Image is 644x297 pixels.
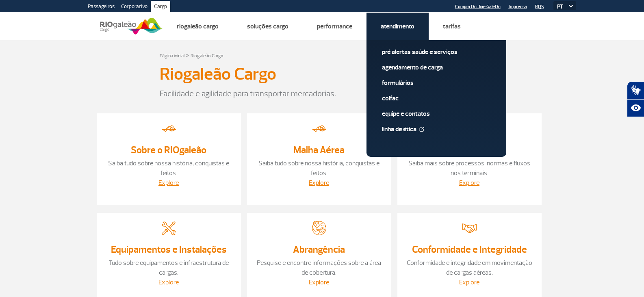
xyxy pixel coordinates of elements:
[118,1,151,14] a: Corporativo
[627,81,644,117] div: Plugin de acessibilidade da Hand Talk.
[158,278,179,286] a: Explore
[186,50,189,60] a: >
[309,179,329,187] a: Explore
[257,259,381,277] a: Pesquise e encontre informações sobre a área de cobertura.
[382,48,491,56] a: Pré alertas Saúde e Serviços
[419,127,424,132] img: External Link Icon
[109,259,229,277] a: Tudo sobre equipamentos e infraestrutura de cargas.
[381,22,414,30] a: Atendimento
[160,53,184,59] a: Página inicial
[293,144,345,156] a: Malha Aérea
[412,243,527,256] a: Conformidade e Integridade
[382,94,491,103] a: Colfac
[191,53,223,59] a: Riogaleão Cargo
[408,159,530,177] a: Saiba mais sobre processos, normas e fluxos nos terminais.
[160,88,485,100] p: Facilidade e agilidade para transportar mercadorias.
[258,159,379,177] a: Saiba tudo sobre nossa história, conquistas e feitos.
[317,22,352,30] a: Performance
[382,109,491,118] a: Equipe e Contatos
[309,278,329,286] a: Explore
[535,4,544,9] a: RQS
[85,1,118,14] a: Passageiros
[382,63,491,72] a: Agendamento de Carga
[455,4,501,9] a: Compra On-line GaleOn
[627,81,644,99] button: Abrir tradutor de língua de sinais.
[459,278,479,286] a: Explore
[160,64,276,85] h3: Riogaleão Cargo
[108,159,229,177] a: Saiba tudo sobre nossa história, conquistas e feitos.
[247,22,288,30] a: Soluções Cargo
[382,125,491,134] a: Linha de Ética
[177,22,219,30] a: Riogaleão Cargo
[407,259,532,277] a: Conformidade e integridade em movimentação de cargas aéreas.
[509,4,527,9] a: Imprensa
[111,243,227,256] a: Equipamentos e Instalações
[131,144,206,156] a: Sobre o RIOgaleão
[151,1,170,14] a: Cargo
[158,179,179,187] a: Explore
[627,99,644,117] button: Abrir recursos assistivos.
[459,179,479,187] a: Explore
[293,243,345,256] a: Abrangência
[443,22,461,30] a: Tarifas
[382,78,491,87] a: Formulários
